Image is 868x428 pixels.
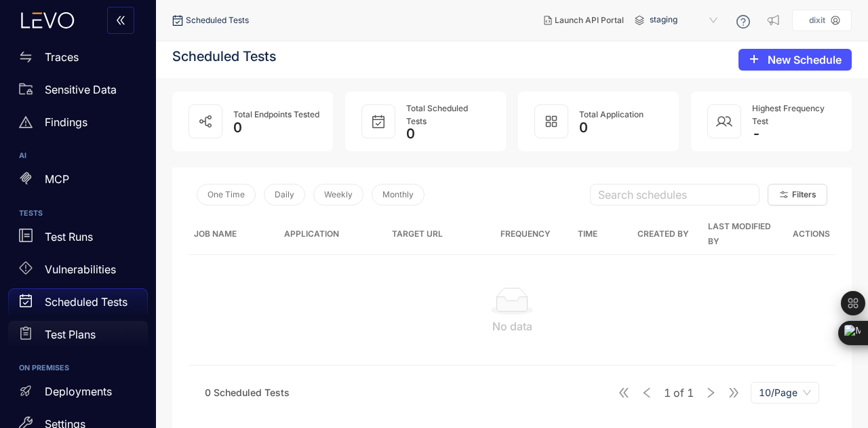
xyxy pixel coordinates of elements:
button: Launch API Portal [533,9,635,31]
p: Scheduled Tests [45,296,127,308]
a: MCP [8,166,148,199]
th: Last Modified By [703,214,787,255]
span: Total Endpoints Tested [233,109,319,119]
a: Test Runs [8,223,148,256]
th: Actions [787,214,835,255]
span: 0 [579,119,588,136]
span: 0 [233,119,242,136]
p: dixit [809,16,825,25]
h6: TESTS [19,210,137,218]
a: Scheduled Tests [8,288,148,321]
span: swap [19,50,33,64]
span: of [664,387,694,399]
button: Daily [264,184,305,206]
span: 0 [406,125,415,142]
a: Findings [8,109,148,141]
span: Weekly [324,190,353,199]
a: Test Plans [8,321,148,353]
th: Frequency [495,214,572,255]
p: MCP [45,173,69,185]
button: One Time [197,184,256,206]
p: Traces [45,51,79,63]
span: Total Application [579,109,644,119]
th: Created By [632,214,703,255]
p: Test Runs [45,231,93,243]
p: Findings [45,116,87,128]
button: Weekly [313,184,363,206]
span: Launch API Portal [555,16,624,25]
h4: Scheduled Tests [172,48,276,64]
th: Target URL [387,214,495,255]
div: No data [199,320,825,332]
p: Deployments [45,385,112,397]
button: plusNew Schedule [738,49,852,71]
h6: ON PREMISES [19,364,137,372]
p: Test Plans [45,328,96,341]
span: - [752,125,761,142]
span: 10/Page [759,383,811,403]
span: Monthly [382,190,414,199]
span: 0 Scheduled Tests [205,387,290,398]
span: staging [650,9,720,31]
p: Vulnerabilities [45,263,116,275]
span: Highest Frequency Test [752,103,825,125]
a: Vulnerabilities [8,256,148,288]
span: 1 [687,387,694,399]
span: plus [749,54,759,66]
span: Filters [792,190,816,199]
p: Sensitive Data [45,83,117,96]
a: Deployments [8,378,148,410]
div: Scheduled Tests [172,15,249,26]
button: double-left [107,7,134,34]
th: Job Name [189,214,279,255]
a: Traces [8,43,148,76]
button: Monthly [372,184,425,206]
button: Filters [768,184,827,206]
span: double-left [115,15,126,27]
span: Total Scheduled Tests [406,103,468,125]
span: warning [19,115,33,129]
a: Sensitive Data [8,76,148,109]
span: 1 [664,387,671,399]
span: One Time [208,190,245,199]
th: Time [572,214,632,255]
span: Daily [275,190,294,199]
th: Application [279,214,387,255]
span: New Schedule [768,54,842,66]
h6: AI [19,152,137,160]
